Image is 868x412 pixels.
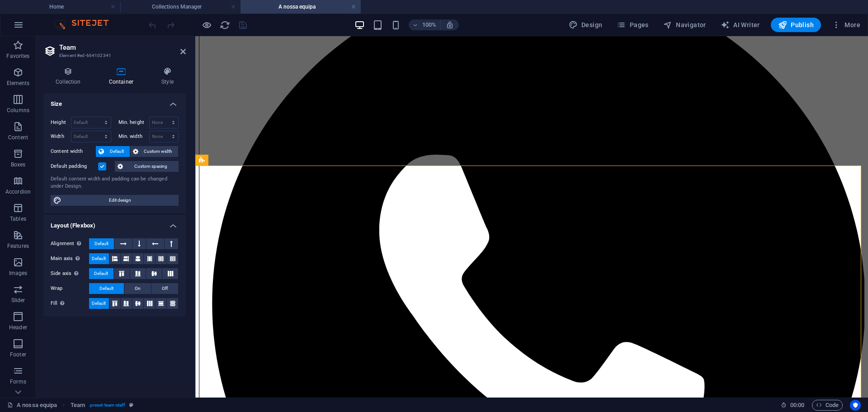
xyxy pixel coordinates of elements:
button: AI Writer [717,18,764,32]
p: Header [9,324,27,331]
button: Design [565,18,606,32]
button: Edit design [51,195,179,206]
h4: Layout (Flexbox) [43,215,186,231]
h4: Container [97,67,149,86]
span: Edit design [64,195,176,206]
label: Min. height [118,120,149,125]
h6: 100% [422,19,437,30]
p: Tables [10,215,26,223]
span: Code [816,400,839,411]
button: reload [219,19,230,30]
h4: Collections Manager [120,2,241,12]
img: Editor Logo [52,19,120,30]
button: Navigator [660,18,710,32]
h4: Size [43,93,186,109]
span: Default [92,253,106,264]
p: Images [9,270,28,277]
label: Content width [51,146,96,157]
span: Navigator [663,20,706,29]
label: Min. width [118,134,149,139]
button: Custom spacing [115,161,179,172]
p: Elements [7,80,30,87]
i: On resize automatically adjust zoom level to fit chosen device. [446,21,454,29]
button: More [828,18,864,32]
div: Default content width and padding can be changed under Design. [51,175,179,190]
span: Custom width [141,146,176,157]
button: Default [89,298,109,309]
button: Click here to leave preview mode and continue editing [201,19,212,30]
h4: Style [149,67,186,86]
p: Content [8,134,28,141]
span: Default [92,298,106,309]
span: . preset-team-staff [89,400,126,411]
span: 00 00 [790,400,804,411]
label: Side axis [51,268,89,279]
span: Default [99,283,113,294]
p: Footer [10,351,26,358]
span: Default [107,146,127,157]
button: On [124,283,151,294]
span: More [832,20,860,29]
button: Default [89,268,113,279]
label: Height [51,120,71,125]
span: Default [94,238,108,249]
label: Alignment [51,238,89,249]
button: Default [89,238,114,249]
h6: Session time [781,400,805,411]
i: This element is a customizable preset [129,403,133,407]
button: Custom width [130,146,179,157]
label: Default padding [51,161,98,172]
span: : [797,402,798,408]
span: Click to select. Double-click to edit [71,400,85,411]
label: Width [51,134,71,139]
h4: Collection [43,67,97,86]
p: Forms [10,378,26,385]
a: Click to cancel selection. Double-click to open Pages [7,400,57,411]
span: Publish [778,20,814,29]
p: Favorites [6,52,29,60]
button: Default [89,283,124,294]
span: AI Writer [721,20,760,29]
button: Usercentrics [850,400,861,411]
button: 100% [409,19,441,30]
label: Fill [51,298,89,309]
button: Publish [771,18,821,32]
span: Default [94,268,108,279]
nav: breadcrumb [71,400,133,411]
span: Off [162,283,168,294]
span: Custom spacing [126,161,176,172]
span: On [135,283,141,294]
span: Design [569,20,603,29]
p: Features [7,242,29,250]
h3: Element #ed-664102341 [59,52,168,60]
p: Accordion [5,188,31,195]
i: Reload page [220,20,230,30]
button: Default [89,253,109,264]
button: Default [96,146,130,157]
p: Boxes [11,161,26,168]
h4: A nossa equipa [241,2,361,12]
p: Columns [7,107,29,114]
button: Off [151,283,178,294]
h2: Team [59,43,186,52]
button: Code [812,400,843,411]
button: Pages [613,18,652,32]
span: Pages [617,20,648,29]
label: Main axis [51,253,89,264]
div: Design (Ctrl+Alt+Y) [565,18,606,32]
label: Wrap [51,283,89,294]
p: Slider [11,297,25,304]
